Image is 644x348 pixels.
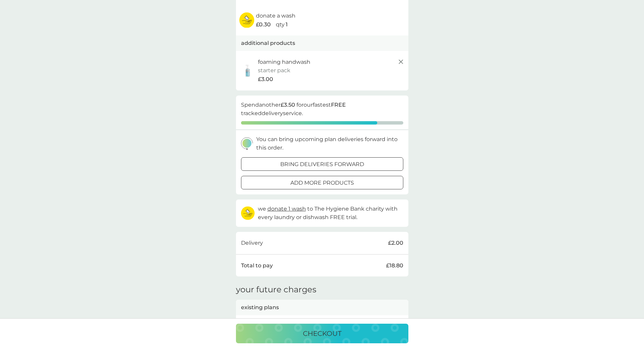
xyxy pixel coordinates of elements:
p: additional products [241,39,295,48]
p: £18.80 [386,261,403,270]
p: bring deliveries forward [280,160,364,169]
p: we to The Hygiene Bank charity with every laundry or dishwash FREE trial. [258,205,403,222]
p: You can bring upcoming plan deliveries forward into this order. [256,135,403,152]
button: bring deliveries forward [241,157,403,171]
p: foaming handwash [258,58,310,66]
p: Total to pay [241,261,273,270]
span: donate 1 wash [267,206,306,212]
span: £0.30 [256,20,271,29]
img: delivery-schedule.svg [241,137,253,150]
p: Delivery [241,239,263,247]
button: add more products [241,176,403,189]
strong: £3.50 [281,102,295,108]
p: add more products [290,179,354,187]
p: qty [276,20,285,29]
p: existing plans [241,303,279,312]
p: £2.00 [388,239,403,247]
p: Spend another for our fastest tracked delivery service. [241,101,403,118]
p: starter pack [258,66,290,75]
span: £3.00 [258,75,273,84]
button: checkout [236,324,408,343]
h3: your future charges [236,285,316,295]
strong: FREE [331,102,346,108]
p: checkout [303,328,341,339]
p: 1 [286,20,288,29]
p: donate a wash [256,11,295,20]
